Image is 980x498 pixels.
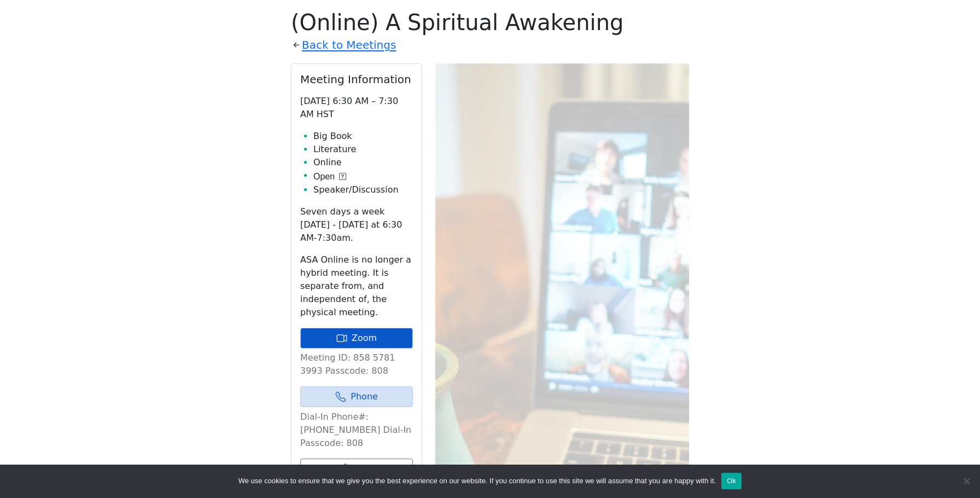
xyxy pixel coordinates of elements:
[961,476,972,487] span: No
[721,473,742,489] button: Ok
[313,156,413,169] li: Online
[300,205,413,245] p: Seven days a week [DATE] - [DATE] at 6:30 AM-7:30am.
[313,130,413,143] li: Big Book
[238,476,716,487] span: We use cookies to ensure that we give you the best experience on our website. If you continue to ...
[313,170,346,183] button: Open
[300,410,413,450] p: Dial-In Phone#: [PHONE_NUMBER] Dial-In Passcode: 808
[300,351,413,378] p: Meeting ID: 858 5781 3993 Passcode: 808
[291,9,689,36] h1: (Online) A Spiritual Awakening
[300,95,413,121] p: [DATE] 6:30 AM – 7:30 AM HST
[300,386,413,407] a: Phone
[313,183,413,196] li: Speaker/Discussion
[313,143,413,156] li: Literature
[300,73,413,86] h2: Meeting Information
[300,459,413,479] button: Share
[313,170,335,183] span: Open
[302,36,396,55] a: Back to Meetings
[300,328,413,349] a: Zoom
[300,253,413,319] p: ASA Online is no longer a hybrid meeting. It is separate from, and independent of, the physical m...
